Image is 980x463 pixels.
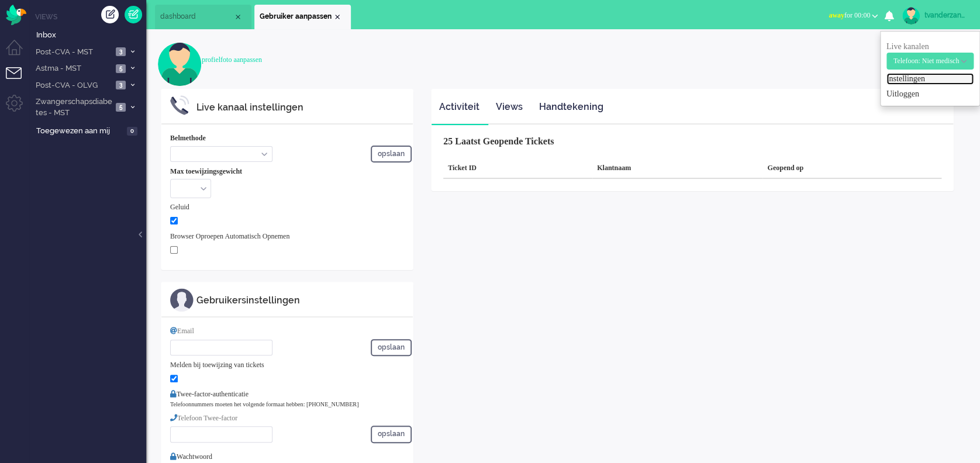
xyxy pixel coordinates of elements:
div: Klantnaam [592,158,762,179]
img: user.svg [158,42,202,86]
div: Twee-factor-authenticatie [170,389,404,399]
div: Live kanaal instellingen [196,101,404,115]
div: Wachtwoord [170,447,404,462]
div: Email [170,326,404,336]
div: Close tab [233,12,243,22]
a: tvanderzanden [900,7,968,25]
div: Gebruikersinstellingen [196,294,404,307]
a: Toegewezen aan mij 0 [34,124,146,137]
b: 25 Laatst Geopende Tickets [443,136,554,146]
span: 5 [116,103,126,112]
a: Activiteit [432,93,487,122]
li: awayfor 00:00 [822,4,885,29]
div: Melden bij toewijzing van tickets [170,360,404,370]
span: 0 [127,127,137,136]
button: awayfor 00:00 [822,7,885,24]
li: Admin menu [6,95,32,121]
li: Dashboard menu [6,40,32,66]
li: user9 [254,5,351,29]
div: Ticket ID [443,158,592,179]
a: Handtekening [532,93,611,122]
div: Creëer ticket [101,6,119,23]
div: Close tab [333,12,342,22]
span: Telefoon: Niet medisch [893,57,959,65]
b: Belmethode [170,134,206,142]
span: Astma - MST [34,63,112,74]
button: opslaan [371,146,412,163]
img: ic_m_profile.svg [170,288,194,312]
img: avatar [902,7,920,25]
span: Zwangerschapsdiabetes - MST [34,96,112,118]
a: Instellingen [886,73,974,85]
li: Views [35,12,146,22]
span: Live kanalen [886,42,974,65]
div: Browser Oproepen Automatisch Opnemen [170,231,404,241]
li: Dashboard [155,5,251,29]
div: Telefoon Twee-factor [170,413,404,423]
span: Inbox [36,30,146,41]
small: Telefoonnummers moeten het volgende formaat hebben: [PHONE_NUMBER] [170,401,358,407]
div: Geopend op [762,158,941,179]
span: for 00:00 [829,11,870,19]
span: 3 [116,81,126,89]
img: ic_m_phone_settings.svg [170,95,189,115]
a: Quick Ticket [125,6,142,23]
span: 3 [116,47,126,56]
span: Toegewezen aan mij [36,126,123,137]
a: profielfoto aanpassen [202,56,262,64]
span: away [829,11,844,19]
a: Views [488,93,530,122]
div: tvanderzanden [924,9,968,21]
li: Tickets menu [6,67,32,94]
span: 5 [116,64,126,73]
a: Omnidesk [6,8,26,16]
span: Post-CVA - MST [34,47,112,58]
span: Post-CVA - OLVG [34,80,112,91]
div: Geluid [170,202,404,212]
a: Inbox [34,28,146,41]
button: opslaan [371,426,412,443]
a: Uitloggen [886,88,974,100]
button: Telefoon: Niet medisch [886,53,974,70]
b: Max toewijzingsgewicht [170,167,242,175]
span: Gebruiker aanpassen [260,12,333,22]
span: dashboard [160,12,233,22]
img: flow_omnibird.svg [6,5,26,25]
button: opslaan [371,339,412,356]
